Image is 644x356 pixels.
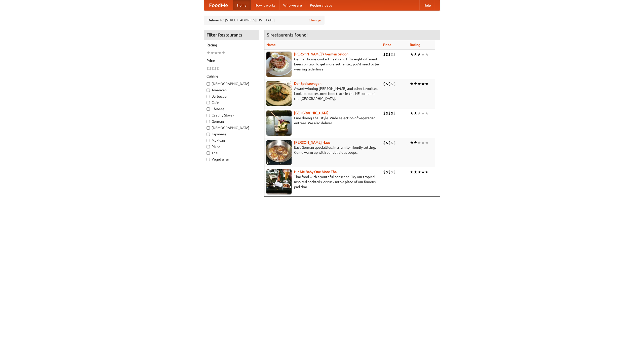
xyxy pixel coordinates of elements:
li: ★ [421,140,425,145]
img: babythai.jpg [266,169,292,194]
li: ★ [421,169,425,175]
label: Mexican [207,138,256,143]
input: American [207,89,210,92]
input: German [207,120,210,123]
label: Japanese [207,132,256,137]
li: $ [212,66,214,71]
input: Thai [207,151,210,155]
input: Pizza [207,145,210,148]
li: ★ [425,52,429,57]
li: ★ [207,50,210,56]
li: $ [391,81,393,87]
h5: Rating [207,43,256,48]
li: ★ [414,140,417,145]
li: ★ [421,52,425,57]
li: ★ [417,140,421,145]
p: German home-cooked meals and fifty-eight different beers on tap. To get more authentic, you'd nee... [266,57,379,72]
input: Cafe [207,101,210,104]
input: Barbecue [207,95,210,98]
li: $ [393,52,396,57]
a: How it works [251,0,279,10]
input: Vegetarian [207,158,210,161]
li: ★ [425,110,429,116]
label: Cafe [207,100,256,105]
li: ★ [410,110,414,116]
li: ★ [425,140,429,145]
li: $ [207,66,209,71]
li: ★ [425,169,429,175]
a: [GEOGRAPHIC_DATA] [294,111,329,115]
li: ★ [210,50,214,56]
input: Chinese [207,107,210,111]
a: Name [266,43,276,47]
li: $ [388,52,391,57]
a: Home [233,0,251,10]
li: $ [386,81,388,87]
img: esthers.jpg [266,52,292,77]
a: Help [419,0,435,10]
a: Recipe videos [306,0,336,10]
li: $ [393,110,396,116]
li: $ [388,169,391,175]
li: ★ [414,110,417,116]
ng-pluralize: 5 restaurants found! [267,32,308,37]
a: Price [383,43,391,47]
li: ★ [425,81,429,87]
label: Pizza [207,144,256,149]
li: $ [391,110,393,116]
li: $ [386,169,388,175]
li: $ [214,66,217,71]
label: [DEMOGRAPHIC_DATA] [207,81,256,86]
img: kohlhaus.jpg [266,140,292,165]
li: ★ [222,50,225,56]
label: Barbecue [207,94,256,99]
a: Hit Me Baby One More Thai [294,170,338,174]
li: $ [388,81,391,87]
label: Vegetarian [207,157,256,162]
a: [PERSON_NAME] Haus [294,140,330,144]
li: ★ [421,110,425,116]
li: $ [386,110,388,116]
li: $ [386,140,388,145]
div: Deliver to: [STREET_ADDRESS][US_STATE] [204,16,325,25]
a: FoodMe [204,0,233,10]
li: $ [393,140,396,145]
h4: Filter Restaurants [204,30,259,40]
h5: Price [207,58,256,63]
li: ★ [417,110,421,116]
p: Thai food with a youthful bar scene. Try our tropical inspired cocktails, or tuck into a plate of... [266,174,379,189]
li: $ [386,52,388,57]
h5: Cuisine [207,74,256,79]
a: Change [309,18,321,23]
input: Czech / Slovak [207,114,210,117]
label: German [207,119,256,124]
label: Chinese [207,106,256,111]
img: satay.jpg [266,110,292,136]
label: [DEMOGRAPHIC_DATA] [207,125,256,130]
li: ★ [414,52,417,57]
a: Der Speisewagen [294,82,321,86]
li: ★ [417,52,421,57]
li: $ [391,169,393,175]
p: East German specialties, in a family-friendly setting. Come warm up with our delicious soups. [266,145,379,155]
li: $ [383,52,386,57]
li: $ [383,110,386,116]
a: Rating [410,43,420,47]
li: ★ [410,52,414,57]
li: ★ [410,140,414,145]
li: ★ [218,50,222,56]
li: ★ [414,81,417,87]
li: $ [383,81,386,87]
li: $ [393,169,396,175]
input: [DEMOGRAPHIC_DATA] [207,82,210,86]
li: $ [393,81,396,87]
li: $ [388,110,391,116]
input: Japanese [207,133,210,136]
label: American [207,88,256,93]
a: [PERSON_NAME]'s German Saloon [294,52,348,56]
li: ★ [410,169,414,175]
